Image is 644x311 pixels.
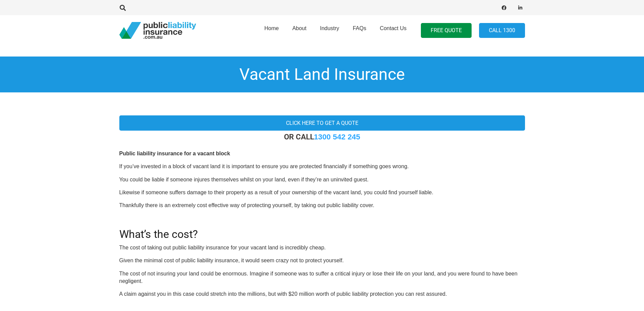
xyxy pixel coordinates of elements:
[516,3,525,13] a: LinkedIn
[119,202,525,209] p: Thankfully there is an extremely cost effective way of protecting yourself, by taking out public ...
[499,3,509,13] a: Facebook
[264,25,279,31] span: Home
[119,189,525,196] p: Likewise if someone suffers damage to their property as a result of your ownership of the vacant ...
[119,163,525,170] p: If you’ve invested in a block of vacant land it is important to ensure you are protected financia...
[313,13,346,48] a: Industry
[373,13,413,48] a: Contact Us
[258,13,286,48] a: Home
[353,25,366,31] span: FAQs
[119,270,525,285] p: The cost of not insuring your land could be enormous. Imagine if someone was to suffer a critical...
[380,25,406,31] span: Contact Us
[421,23,472,38] a: FREE QUOTE
[346,13,373,48] a: FAQs
[119,220,525,241] h2: What’s the cost?
[314,133,360,141] a: 1300 542 245
[119,151,230,156] b: Public liability insurance for a vacant block
[119,115,525,131] a: Click here to get a quote
[119,290,525,298] p: A claim against you in this case could stretch into the millions, but with $20 million worth of p...
[119,244,525,251] p: The cost of taking out public liability insurance for your vacant land is incredibly cheap.
[286,13,313,48] a: About
[320,25,339,31] span: Industry
[479,23,525,38] a: Call 1300
[116,5,130,11] a: Search
[119,22,196,39] a: pli_logotransparent
[284,132,360,141] strong: OR CALL
[119,257,525,264] p: Given the minimal cost of public liability insurance, it would seem crazy not to protect yourself.
[292,25,307,31] span: About
[119,176,525,183] p: You could be liable if someone injures themselves whilst on your land, even if they’re an uninvit...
